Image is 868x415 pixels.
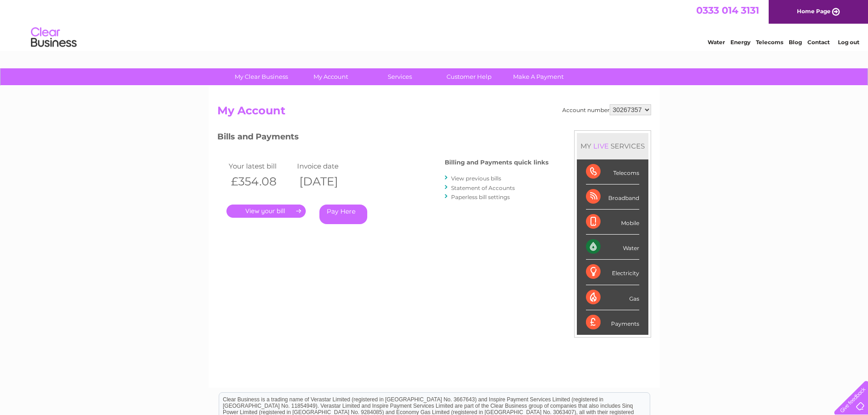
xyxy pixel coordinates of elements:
[451,194,510,200] a: Paperless bill settings
[586,159,639,184] div: Telecoms
[31,24,77,51] img: logo.png
[451,175,501,182] a: View previous bills
[586,210,639,235] div: Mobile
[295,160,363,172] td: Invoice date
[224,68,299,85] a: My Clear Business
[591,142,611,150] div: LIVE
[838,39,859,46] a: Log out
[451,184,515,191] a: Statement of Accounts
[789,39,802,46] a: Blog
[501,68,576,85] a: Make A Payment
[708,39,725,46] a: Water
[730,39,750,46] a: Energy
[226,172,295,191] th: £354.08
[586,235,639,260] div: Water
[586,260,639,285] div: Electricity
[696,5,759,16] a: 0333 014 3131
[586,184,639,210] div: Broadband
[226,160,295,172] td: Your latest bill
[756,39,783,46] a: Telecoms
[319,205,367,224] a: Pay Here
[586,285,639,310] div: Gas
[226,205,306,218] a: .
[431,68,507,85] a: Customer Help
[217,104,651,122] h2: My Account
[445,159,549,166] h4: Billing and Payments quick links
[362,68,437,85] a: Services
[217,130,549,146] h3: Bills and Payments
[219,5,650,44] div: Clear Business is a trading name of Verastar Limited (registered in [GEOGRAPHIC_DATA] No. 3667643...
[586,310,639,335] div: Payments
[807,39,830,46] a: Contact
[295,172,363,191] th: [DATE]
[293,68,368,85] a: My Account
[562,104,651,115] div: Account number
[577,133,648,159] div: MY SERVICES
